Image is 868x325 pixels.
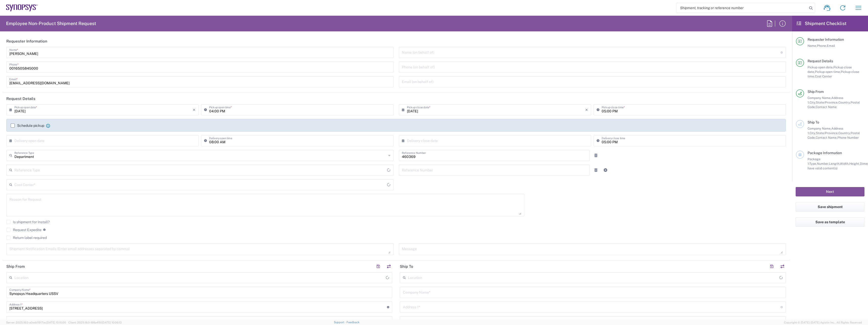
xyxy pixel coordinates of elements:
button: Next [796,187,864,196]
span: Pickup open time, [815,70,841,74]
span: State/Province, [816,131,838,135]
a: Remove Reference [592,167,599,174]
button: Save as template [796,217,864,227]
span: Country, [838,100,851,104]
span: Package Information [808,151,842,155]
span: Type, [809,162,817,166]
a: Support [334,321,346,324]
span: Package 1: [808,157,820,166]
h2: Shipment Checklist [797,21,847,27]
span: Copyright © [DATE]-[DATE] Agistix Inc., All Rights Reserved [784,320,862,325]
button: Save shipment [796,202,864,212]
span: Email [827,44,835,48]
h2: Employee Non-Product Shipment Request [6,21,96,27]
span: Contact Name, [816,136,837,139]
a: Add Reference [602,167,609,174]
span: State/Province, [816,100,838,104]
span: Country, [838,131,851,135]
span: Ship From [808,90,824,94]
a: Remove Reference [592,152,599,159]
label: Schedule pickup [11,124,44,128]
label: Is shipment for Install? [6,220,50,224]
span: Request Details [808,59,833,63]
span: Company Name, [808,127,831,130]
span: City, [810,100,816,104]
span: City, [810,131,816,135]
span: Number, [817,162,829,166]
i: × [585,106,588,114]
label: Return label required [6,236,47,240]
span: Width, [840,162,849,166]
h2: Requester Information [6,39,47,44]
a: Feedback [346,321,359,324]
span: Client: 2025.18.0-198a450 [68,321,122,324]
input: Shipment, tracking or reference number [676,3,807,13]
span: Server: 2025.18.0-a0edd1917ac [6,321,66,324]
span: Name, [808,44,817,48]
label: Request Expedite [6,228,41,232]
h2: Ship To [400,264,413,269]
span: Ship To [808,120,819,124]
span: Phone, [817,44,827,48]
span: Contact Name [816,105,837,109]
i: × [193,106,196,114]
span: Pickup open date, [808,65,833,69]
span: [DATE] 10:10:00 [46,321,66,324]
h2: Ship From [6,264,25,269]
span: Phone Number [837,136,859,139]
span: Requester Information [808,37,844,42]
h2: Request Details [6,96,35,101]
span: Height, [849,162,860,166]
span: [DATE] 10:06:13 [102,321,122,324]
span: Length, [829,162,840,166]
span: Company Name, [808,96,831,100]
span: Cost Center [815,74,832,78]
